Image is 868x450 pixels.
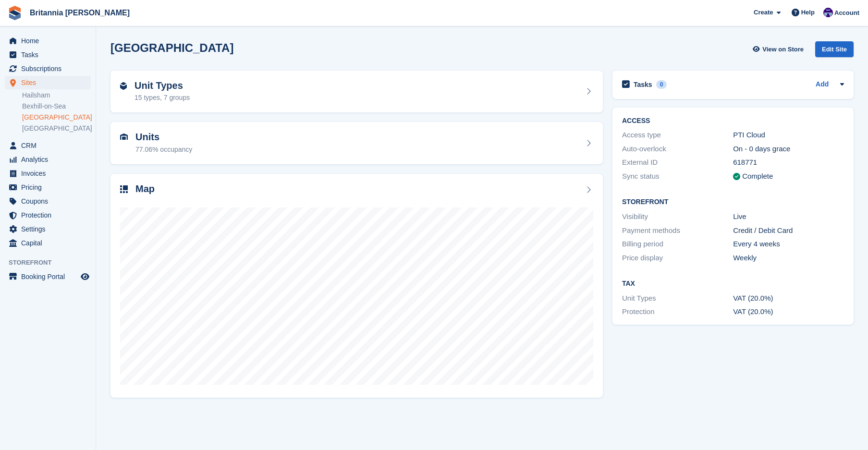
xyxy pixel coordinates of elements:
div: 0 [656,80,667,89]
a: Edit Site [815,41,854,61]
a: Map [110,174,603,398]
div: Unit Types [622,293,733,304]
div: Every 4 weeks [733,239,844,250]
div: Weekly [733,253,844,264]
div: Credit / Debit Card [733,225,844,236]
a: menu [5,208,91,222]
span: Tasks [21,48,79,61]
div: Billing period [622,239,733,250]
h2: [GEOGRAPHIC_DATA] [110,41,233,54]
a: menu [5,222,91,236]
div: Edit Site [815,41,854,57]
span: Sites [21,76,79,89]
h2: ACCESS [622,117,844,125]
span: Help [801,8,815,17]
div: 618771 [733,157,844,168]
a: menu [5,153,91,166]
a: [GEOGRAPHIC_DATA] [22,124,91,133]
a: menu [5,181,91,194]
span: Pricing [21,181,79,194]
span: Create [754,8,773,17]
div: Protection [622,306,733,317]
a: Preview store [79,271,91,282]
h2: Tax [622,280,844,288]
a: Unit Types 15 types, 7 groups [110,71,603,113]
a: menu [5,139,91,152]
div: 15 types, 7 groups [134,93,190,103]
a: Bexhill-on-Sea [22,102,91,111]
div: On - 0 days grace [733,144,844,155]
img: Cameron Ballard [823,8,833,17]
span: Account [834,8,859,18]
a: [GEOGRAPHIC_DATA] [22,113,91,122]
div: Price display [622,253,733,264]
div: PTI Cloud [733,130,844,141]
a: View on Store [751,41,807,57]
span: Settings [21,222,79,236]
img: map-icn-33ee37083ee616e46c38cad1a60f524a97daa1e2b2c8c0bc3eb3415660979fc1.svg [120,185,128,193]
div: Live [733,211,844,222]
a: menu [5,62,91,75]
img: unit-icn-7be61d7bf1b0ce9d3e12c5938cc71ed9869f7b940bace4675aadf7bd6d80202e.svg [120,134,128,140]
div: Payment methods [622,225,733,236]
span: View on Store [762,45,804,54]
span: Invoices [21,167,79,180]
span: Protection [21,208,79,222]
span: Capital [21,236,79,250]
span: Analytics [21,153,79,166]
h2: Units [135,132,192,143]
span: Subscriptions [21,62,79,75]
div: Visibility [622,211,733,222]
a: menu [5,270,91,283]
a: menu [5,236,91,250]
span: Storefront [9,258,96,268]
a: menu [5,195,91,208]
div: VAT (20.0%) [733,306,844,317]
div: 77.06% occupancy [135,145,192,155]
a: menu [5,34,91,48]
div: Sync status [622,171,733,182]
h2: Unit Types [134,80,190,91]
div: VAT (20.0%) [733,293,844,304]
a: menu [5,76,91,89]
div: Complete [742,171,773,182]
span: Booking Portal [21,270,79,283]
img: stora-icon-8386f47178a22dfd0bd8f6a31ec36ba5ce8667c1dd55bd0f319d3a0aa187defe.svg [8,6,22,20]
h2: Storefront [622,198,844,206]
div: Auto-overlock [622,144,733,155]
span: Home [21,34,79,48]
div: Access type [622,130,733,141]
span: CRM [21,139,79,152]
a: Hailsham [22,91,91,100]
a: menu [5,48,91,61]
a: menu [5,167,91,180]
h2: Tasks [634,80,652,89]
a: Units 77.06% occupancy [110,122,603,164]
a: Add [816,79,829,90]
img: unit-type-icn-2b2737a686de81e16bb02015468b77c625bbabd49415b5ef34ead5e3b44a266d.svg [120,82,127,90]
h2: Map [135,183,155,195]
a: Britannia [PERSON_NAME] [26,5,134,21]
span: Coupons [21,195,79,208]
div: External ID [622,157,733,168]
